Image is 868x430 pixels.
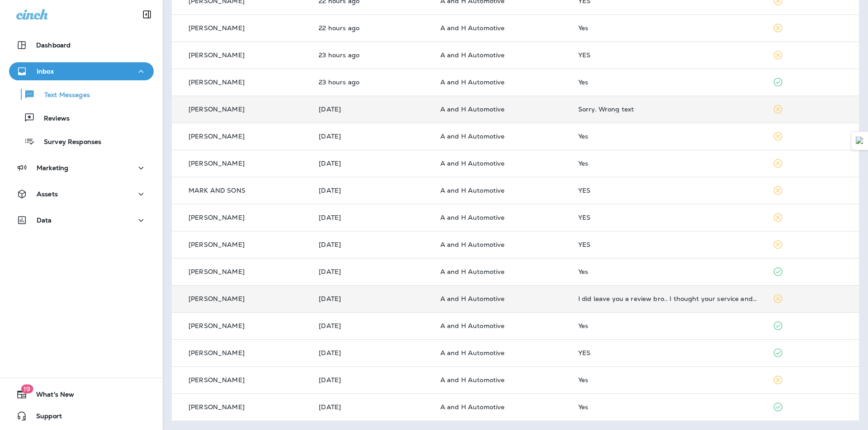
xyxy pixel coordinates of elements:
button: Data [9,211,154,229]
p: Aug 6, 2025 01:58 PM [319,403,426,411]
p: [PERSON_NAME] [189,106,245,113]
span: A and H Automotive [440,349,505,357]
span: What's New [27,391,74,402]
div: Yes [578,133,759,140]
div: YES [578,51,759,59]
button: 19What's New [9,385,154,403]
p: [PERSON_NAME] [189,214,245,221]
button: Text Messages [9,85,154,104]
p: Data [37,217,52,224]
span: A and H Automotive [440,403,505,411]
p: Aug 11, 2025 10:18 AM [319,79,426,86]
div: Yes [578,160,759,167]
span: A and H Automotive [440,105,505,113]
p: Aug 11, 2025 10:19 AM [319,51,426,59]
p: [PERSON_NAME] [189,241,245,248]
p: Aug 6, 2025 03:34 PM [319,376,426,384]
p: Inbox [37,68,54,75]
p: [PERSON_NAME] [189,349,245,356]
span: A and H Automotive [440,295,505,303]
p: [PERSON_NAME] [189,133,245,140]
span: A and H Automotive [440,78,505,86]
div: YES [578,241,759,248]
span: A and H Automotive [440,240,505,249]
p: [PERSON_NAME] [189,51,245,59]
p: [PERSON_NAME] [189,376,245,384]
div: YES [578,214,759,221]
p: Survey Responses [35,138,101,147]
span: A and H Automotive [440,322,505,330]
div: Yes [578,24,759,32]
img: Detect Auto [856,137,864,145]
p: [PERSON_NAME] [189,268,245,275]
div: Yes [578,322,759,329]
div: Yes [578,268,759,275]
button: Collapse Sidebar [134,5,160,23]
span: A and H Automotive [440,24,505,32]
button: Support [9,407,154,425]
button: Survey Responses [9,132,154,151]
p: Text Messages [35,91,90,100]
p: Aug 7, 2025 10:22 AM [319,349,426,356]
div: Yes [578,79,759,86]
button: Marketing [9,159,154,177]
span: Support [27,412,62,423]
button: Assets [9,185,154,203]
div: YES [578,187,759,194]
p: [PERSON_NAME] [189,322,245,329]
p: Aug 10, 2025 03:13 PM [319,133,426,140]
p: Aug 11, 2025 07:33 AM [319,106,426,113]
span: A and H Automotive [440,268,505,276]
button: Dashboard [9,36,154,54]
p: Reviews [35,115,70,123]
button: Reviews [9,108,154,127]
p: Aug 10, 2025 08:24 AM [319,295,426,302]
div: YES [578,349,759,356]
div: Yes [578,403,759,411]
span: A and H Automotive [440,186,505,194]
p: Aug 11, 2025 10:33 AM [319,24,426,32]
p: Aug 7, 2025 10:23 AM [319,322,426,329]
p: Aug 10, 2025 11:07 AM [319,160,426,167]
p: [PERSON_NAME] [189,295,245,302]
span: 19 [21,384,33,393]
p: Dashboard [36,42,71,49]
p: Aug 10, 2025 10:22 AM [319,187,426,194]
p: [PERSON_NAME] [189,79,245,86]
span: A and H Automotive [440,213,505,222]
div: Yes [578,376,759,384]
p: Assets [37,190,58,198]
p: Aug 10, 2025 10:15 AM [319,268,426,275]
div: I did leave you a review bro.. I thought your service and price for excellent if ever I have anot... [578,295,759,302]
p: [PERSON_NAME] [189,403,245,411]
p: Marketing [37,164,68,171]
span: A and H Automotive [440,159,505,167]
p: Aug 10, 2025 10:18 AM [319,214,426,221]
button: Inbox [9,62,154,80]
span: A and H Automotive [440,132,505,140]
span: A and H Automotive [440,376,505,384]
p: MARK AND SONS [189,187,245,194]
span: A and H Automotive [440,51,505,59]
p: [PERSON_NAME] [189,24,245,32]
p: Aug 10, 2025 10:17 AM [319,241,426,248]
div: Sorry. Wrong text [578,106,759,113]
p: [PERSON_NAME] [189,160,245,167]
